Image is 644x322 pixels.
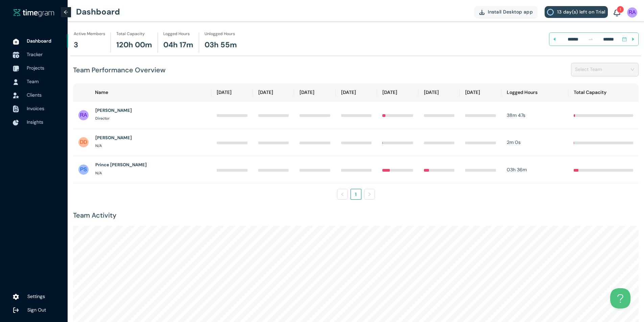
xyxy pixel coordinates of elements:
th: Name [73,83,211,102]
h1: Total Capacity [116,31,145,37]
div: 03h 36m [507,166,563,173]
img: InsightsIcon [13,120,19,126]
button: 13 day(s) left on Trial [545,6,608,18]
h1: Prince [PERSON_NAME] [95,162,147,168]
span: arrow-left [64,10,68,15]
h1: Team Performance Overview [73,65,166,75]
img: UserIcon [78,110,89,120]
h1: N/A [95,170,102,176]
img: ProjectIcon [13,66,19,72]
img: BellIcon [614,9,620,17]
h1: Active Members [74,31,105,37]
span: left [340,192,344,196]
span: Install Desktop app [488,8,533,16]
span: swap-right [588,36,593,42]
th: [DATE] [460,83,501,102]
h1: [PERSON_NAME] [95,134,132,141]
h1: 3 [74,39,78,51]
span: right [367,192,372,196]
h1: 04h 17m [163,39,193,51]
img: InvoiceIcon [13,93,19,98]
h1: N/A [95,143,102,149]
button: left [337,189,348,200]
span: Team [27,78,39,84]
span: Dashboard [27,38,51,44]
th: [DATE] [253,83,294,102]
h1: [PERSON_NAME] [95,107,132,114]
span: to [588,36,593,42]
div: 2m 0s [507,139,563,146]
button: Install Desktop app [474,6,538,18]
h1: Team Activity [73,210,639,221]
span: Invoices [27,105,44,112]
img: UserIcon [78,137,89,147]
h1: Dashboard [76,2,120,22]
span: 1 [620,7,621,12]
img: UserIcon [78,165,89,175]
th: [DATE] [336,83,377,102]
span: Sign Out [27,307,46,313]
span: caret-left [552,37,557,42]
th: [DATE] [294,83,335,102]
th: [DATE] [419,83,460,102]
img: UserIcon [627,7,637,18]
img: InvoiceIcon [13,105,19,113]
button: right [364,189,375,200]
th: [DATE] [377,83,418,102]
sup: 1 [617,6,624,13]
iframe: Toggle Customer Support [610,288,630,308]
li: 1 [351,189,361,200]
img: logOut.ca60ddd252d7bab9102ea2608abe0238.svg [13,307,19,313]
img: DashboardIcon [13,39,19,45]
li: Next Page [364,189,375,200]
h1: 03h 55m [205,39,237,51]
img: DownloadApp [479,10,484,15]
h1: Logged Hours [163,31,190,37]
span: Tracker [27,51,43,57]
h1: Unlogged Hours [205,31,235,37]
a: 1 [351,189,361,199]
h1: 120h 00m [116,39,152,51]
th: Total Capacity [568,83,639,102]
img: UserIcon [13,79,19,85]
span: Clients [27,92,42,98]
th: Logged Hours [501,83,568,102]
h1: Director [95,116,110,121]
div: 38m 47s [507,112,563,119]
li: Previous Page [337,189,348,200]
span: 13 day(s) left on Trial [557,8,605,16]
img: timegram [14,9,54,17]
span: Insights [27,119,43,125]
span: Settings [27,293,45,299]
span: Projects [27,65,44,71]
span: caret-right [631,37,636,42]
img: settings.78e04af822cf15d41b38c81147b09f22.svg [13,294,19,300]
th: [DATE] [211,83,253,102]
img: TimeTrackerIcon [13,52,19,58]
